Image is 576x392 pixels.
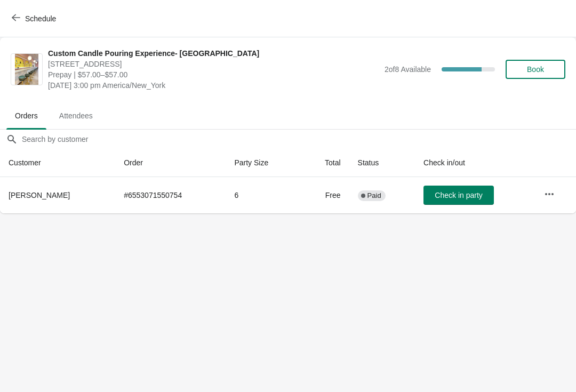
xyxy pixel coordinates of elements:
th: Order [115,149,226,177]
button: Check in party [423,186,494,205]
th: Total [301,149,349,177]
th: Check in/out [415,149,535,177]
img: Custom Candle Pouring Experience- Delray Beach [15,54,38,85]
td: 6 [226,177,301,213]
span: Attendees [51,106,101,125]
span: Prepay | $57.00–$57.00 [48,69,379,80]
span: [DATE] 3:00 pm America/New_York [48,80,379,91]
span: Book [527,65,544,74]
input: Search by customer [21,130,576,149]
button: Book [506,60,565,79]
span: [STREET_ADDRESS] [48,59,379,69]
span: 2 of 8 Available [385,65,431,74]
th: Party Size [226,149,301,177]
span: [PERSON_NAME] [9,191,70,199]
span: Check in party [435,191,482,199]
button: Schedule [5,9,65,28]
td: Free [301,177,349,213]
td: # 6553071550754 [115,177,226,213]
span: Schedule [25,14,56,23]
th: Status [349,149,415,177]
span: Orders [6,106,46,125]
span: Paid [367,191,381,200]
span: Custom Candle Pouring Experience- [GEOGRAPHIC_DATA] [48,48,379,59]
